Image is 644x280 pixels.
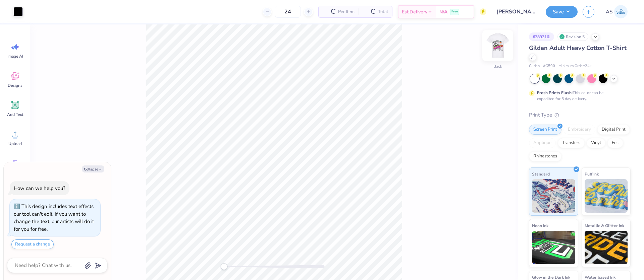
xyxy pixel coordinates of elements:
div: # 389316J [529,32,554,41]
span: N/A [439,8,447,15]
span: Puff Ink [585,170,599,178]
div: Vinyl [587,138,605,148]
div: Print Type [529,111,631,119]
span: Neon Ink [532,222,548,229]
img: Metallic & Glitter Ink [585,231,628,264]
span: Total [378,8,388,15]
a: AS [603,5,631,18]
img: Standard [532,179,575,213]
span: Free [451,9,458,14]
div: This design includes text effects our tool can't edit. If you want to change the text, our artist... [14,203,94,232]
img: Akshay Singh [614,5,628,18]
div: Rhinestones [529,151,561,161]
div: Transfers [558,138,585,148]
span: Image AI [7,54,23,59]
span: Est. Delivery [402,8,427,15]
input: – – [275,6,301,18]
span: Standard [532,170,550,178]
span: Metallic & Glitter Ink [585,222,624,229]
img: Puff Ink [585,179,628,213]
button: Save [546,6,578,18]
img: Neon Ink [532,231,575,264]
span: Per Item [338,8,355,15]
div: This color can be expedited for 5 day delivery. [537,90,620,102]
span: AS [606,8,612,16]
span: Gildan Adult Heavy Cotton T-Shirt [529,44,627,52]
span: Designs [8,83,22,88]
div: Digital Print [597,125,630,135]
span: Minimum Order: 24 + [558,63,592,69]
span: Add Text [7,112,23,117]
span: # G500 [543,63,555,69]
div: How can we help you? [14,185,65,192]
img: Back [484,32,511,59]
div: Applique [529,138,556,148]
div: Accessibility label [221,263,227,270]
button: Request a change [11,239,54,249]
input: Untitled Design [491,5,541,18]
div: Revision 5 [557,32,588,41]
div: Screen Print [529,125,561,135]
div: Foil [607,138,623,148]
strong: Fresh Prints Flash: [537,90,573,95]
button: Collapse [82,165,104,172]
span: Gildan [529,63,540,69]
span: Upload [8,141,22,146]
div: Back [493,63,502,69]
div: Embroidery [563,125,595,135]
